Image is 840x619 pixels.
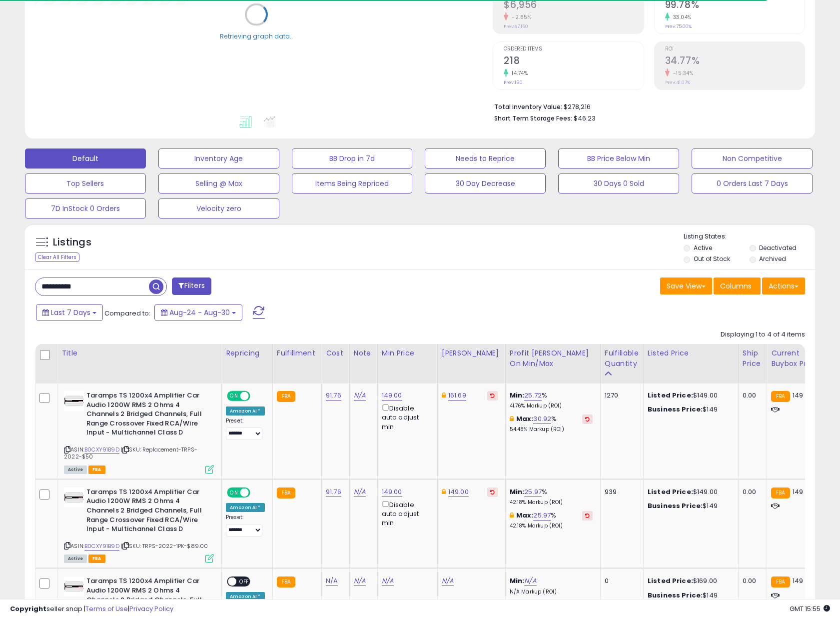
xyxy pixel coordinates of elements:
[249,488,265,496] span: OFF
[382,402,430,431] div: Disable auto adjust min
[25,148,146,168] button: Default
[510,390,525,400] b: Min:
[721,330,805,339] div: Displaying 1 to 4 of 4 items
[226,503,265,512] div: Amazon AI *
[648,404,703,414] b: Business Price:
[61,348,217,358] div: Title
[85,604,128,613] a: Terms of Use
[790,604,830,613] span: 2025-09-7 15:55 GMT
[64,554,87,563] span: All listings currently available for purchase on Amazon
[249,392,265,400] span: OFF
[326,576,338,586] a: N/A
[694,243,712,252] label: Active
[510,426,593,433] p: 54.48% Markup (ROI)
[88,554,105,563] span: FBA
[36,304,103,321] button: Last 7 Days
[524,487,542,497] a: 25.97
[771,487,790,498] small: FBA
[648,576,731,585] div: $169.00
[743,391,759,400] div: 0.00
[533,510,551,520] a: 25.97
[743,348,763,369] div: Ship Price
[64,391,84,411] img: 31XIlvyvt-L._SL40_.jpg
[793,487,803,496] span: 149
[64,576,84,596] img: 31XIlvyvt-L._SL40_.jpg
[277,348,317,358] div: Fulfillment
[292,173,413,193] button: Items Being Repriced
[692,148,813,168] button: Non Competitive
[793,576,803,585] span: 149
[648,391,731,400] div: $149.00
[425,148,546,168] button: Needs to Reprice
[64,487,84,507] img: 31XIlvyvt-L._SL40_.jpg
[510,391,593,409] div: %
[236,577,252,586] span: OFF
[605,487,636,496] div: 939
[10,604,173,614] div: seller snap | |
[759,254,786,263] label: Archived
[172,277,211,295] button: Filters
[158,173,279,193] button: Selling @ Max
[510,522,593,529] p: 42.18% Markup (ROI)
[648,576,693,585] b: Listed Price:
[494,114,572,122] b: Short Term Storage Fees:
[684,232,815,241] p: Listing States:
[692,173,813,193] button: 0 Orders Last 7 Days
[494,102,562,111] b: Total Inventory Value:
[504,55,643,68] h2: 218
[10,604,46,613] strong: Copyright
[25,173,146,193] button: Top Sellers
[762,277,805,294] button: Actions
[505,344,600,383] th: The percentage added to the cost of goods (COGS) that forms the calculator for Min & Max prices.
[771,576,790,587] small: FBA
[158,198,279,218] button: Velocity zero
[226,417,265,440] div: Preset:
[648,501,731,510] div: $149
[510,402,593,409] p: 41.76% Markup (ROI)
[51,307,90,317] span: Last 7 Days
[743,487,759,496] div: 0.00
[665,55,805,68] h2: 34.77%
[84,445,119,454] a: B0CXY91B9D
[64,465,87,474] span: All listings currently available for purchase on Amazon
[510,414,593,433] div: %
[64,445,197,460] span: | SKU: Replacement-TRPS-2022-$50
[648,501,703,510] b: Business Price:
[442,576,454,586] a: N/A
[354,487,366,497] a: N/A
[759,243,797,252] label: Deactivated
[510,511,593,529] div: %
[326,348,345,358] div: Cost
[648,348,734,358] div: Listed Price
[516,414,534,423] b: Max:
[64,391,214,472] div: ASIN:
[665,79,690,85] small: Prev: 41.07%
[504,46,643,52] span: Ordered Items
[354,348,373,358] div: Note
[25,198,146,218] button: 7D InStock 0 Orders
[382,576,394,586] a: N/A
[533,414,551,424] a: 30.92
[793,390,803,400] span: 149
[574,113,596,123] span: $46.23
[558,173,679,193] button: 30 Days 0 Sold
[714,277,761,294] button: Columns
[605,391,636,400] div: 1270
[228,488,240,496] span: ON
[382,487,402,497] a: 149.00
[694,254,730,263] label: Out of Stock
[35,252,79,262] div: Clear All Filters
[228,392,240,400] span: ON
[516,510,534,520] b: Max:
[510,348,596,369] div: Profit [PERSON_NAME] on Min/Max
[504,23,528,29] small: Prev: $7,160
[86,487,208,536] b: Taramps TS 1200x4 Amplifier Car Audio 1200W RMS 2 Ohms 4 Channels 2 Bridged Channels, Full Range ...
[448,390,466,400] a: 161.69
[648,487,693,496] b: Listed Price:
[382,390,402,400] a: 149.00
[648,487,731,496] div: $149.00
[292,148,413,168] button: BB Drop in 7d
[665,23,692,29] small: Prev: 75.00%
[660,277,712,294] button: Save View
[510,487,525,496] b: Min:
